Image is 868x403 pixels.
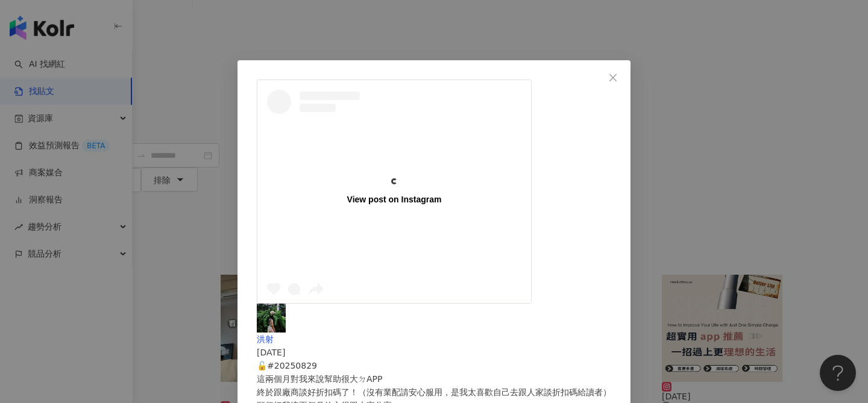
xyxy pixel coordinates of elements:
a: KOL Avatar洪射 [257,304,611,344]
button: Close [601,66,625,90]
div: [DATE] [257,346,611,359]
a: View post on Instagram [257,80,531,303]
span: close [608,73,618,83]
div: View post on Instagram [347,194,442,205]
span: 洪射 [257,334,274,344]
img: KOL Avatar [257,304,286,333]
